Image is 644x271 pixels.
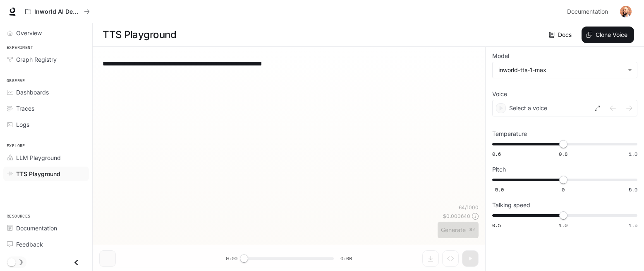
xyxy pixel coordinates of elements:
span: Documentation [16,224,57,232]
a: Docs [547,27,575,43]
span: 1.5 [629,222,637,229]
span: 1.0 [629,150,637,157]
span: Dark mode toggle [7,257,16,266]
span: Overview [16,29,42,37]
img: User avatar [620,6,632,17]
p: Talking speed [492,202,530,208]
p: Model [492,53,509,59]
button: User avatar [618,3,634,20]
button: All workspaces [22,3,93,20]
span: 0 [562,186,565,193]
a: Traces [3,101,89,116]
p: $ 0.000640 [443,213,470,220]
div: inworld-tts-1-max [493,62,637,78]
button: Close drawer [67,254,86,271]
div: inworld-tts-1-max [498,66,624,74]
span: TTS Playground [16,169,60,178]
p: Voice [492,91,507,97]
p: Temperature [492,131,527,137]
span: Documentation [567,7,608,17]
span: Feedback [16,240,43,249]
a: Feedback [3,237,89,252]
p: Select a voice [509,104,547,112]
span: Logs [16,120,29,129]
span: Dashboards [16,88,49,97]
h1: TTS Playground [103,27,176,43]
span: 0.5 [492,222,501,229]
a: Documentation [3,221,89,235]
a: Dashboards [3,85,89,99]
span: 0.8 [559,150,567,157]
a: Overview [3,26,89,40]
p: Inworld AI Demos [34,8,81,15]
button: Clone Voice [582,27,634,43]
span: Traces [16,104,34,113]
a: Logs [3,117,89,132]
span: 0.6 [492,150,501,157]
p: Pitch [492,167,506,172]
span: 5.0 [629,186,637,193]
a: Documentation [564,3,614,20]
a: LLM Playground [3,150,89,165]
span: Graph Registry [16,55,57,64]
span: 1.0 [559,222,567,229]
a: Graph Registry [3,52,89,67]
span: LLM Playground [16,153,61,162]
a: TTS Playground [3,167,89,181]
span: -5.0 [492,186,504,193]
